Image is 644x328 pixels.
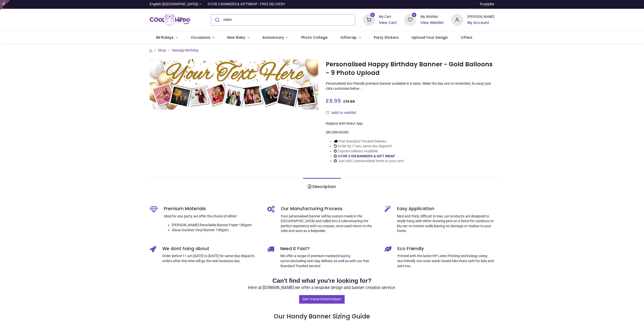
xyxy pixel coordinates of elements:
[172,228,260,233] li: Gloss Outdoor Vinyl Banner 150gsm
[150,13,190,27] img: Cool Hippo
[164,214,260,219] p: Ideal for any party, we offer the choice of either:
[280,246,377,252] h5: Need it Fast?
[467,14,494,19] div: [PERSON_NAME]
[412,35,448,40] span: Upload Your Design
[280,254,377,268] p: We offer a range of premium tracked including next day delivery as well as with our free Standard...
[158,48,166,52] a: Shop
[281,214,377,233] p: Your personalised banner will be custom made in the [GEOGRAPHIC_DATA] and rolled into a tube ensu...
[338,154,395,158] a: 3 FOR 2 ON BANNERS & GIFT WRAP
[461,35,472,40] span: Offers
[329,97,341,105] span: 6.99
[326,109,361,117] button: Add to wishlistAdd to wishlist
[208,2,285,7] div: 3 FOR 2 BANNERS & GIFTWRAP - FREE DELIVERY
[184,31,221,44] a: Occasions
[164,206,260,212] h5: Premium Materials
[301,35,328,40] span: Photo Collage
[374,35,399,40] span: Party Stickers
[333,130,349,134] span: BN-00382
[326,97,341,105] span: £
[397,246,494,252] h5: Eco Friendly
[404,17,416,21] a: 0
[299,295,345,304] a: Get more information
[162,246,260,252] h5: We dont hang about
[150,2,202,7] a: English ([GEOGRAPHIC_DATA])
[262,35,284,40] span: Anniversary
[343,99,355,104] span: £
[334,31,367,44] a: Giftwrap
[227,35,245,40] span: New Baby
[340,35,357,40] span: Giftwrap
[397,254,494,268] p: Printed with the latest HP Latex Printing technology using eco-friendly non-toxic water based ink...
[467,20,494,25] a: My Account
[334,144,404,149] li: Order by 11am, same day dispatch
[397,206,494,212] h5: Easy Application
[150,59,318,110] img: Personalised Happy Birthday Banner - Gold Balloons - 9 Photo Upload
[363,17,375,21] a: 3
[191,35,210,40] span: Occasions
[397,214,494,233] p: Nice and thick, difficult to tear, our products are designed to easily hang with either drawing p...
[156,35,174,40] span: Birthdays
[303,178,341,196] a: Description
[221,31,256,44] a: New Baby
[420,20,444,25] a: View Wishlist
[326,121,494,126] div: Replace with React App.
[479,2,494,7] a: Trustpilot
[150,31,184,44] a: Birthdays
[150,276,494,285] h2: Can't find what you're looking for?
[172,223,260,228] li: [PERSON_NAME] Recyclable Banner Paper 180gsm
[211,14,223,25] button: Submit
[420,14,444,19] div: My Wishlist
[346,99,355,104] span: 13.98
[326,81,494,91] p: Personalised eco-friendly premium banner available in 8 sizes. Make the day one to remember, its ...
[172,48,199,52] a: Teenage Birthday
[326,60,494,77] h1: Personalised Happy Birthday Banner - Gold Balloons - 9 Photo Upload
[326,111,330,114] i: Add to wishlist
[326,130,494,135] div: SKU:
[256,31,295,44] a: Anniversary
[334,149,404,154] li: Express Delivery Available
[379,20,397,25] a: View Cart
[379,14,397,19] div: My Cart
[334,159,404,164] li: Just add 3 personalised items to your cart!
[150,295,494,321] h3: Our Handy Banner Sizing Guide
[162,254,260,263] p: Order before 11 am [DATE] to [DATE] for same-day dispatch, orders after this time will go the nex...
[150,13,190,27] a: Logo of Cool Hippo
[334,139,404,144] li: Free Standard Tracked Delivery
[150,285,494,291] p: Here at [DOMAIN_NAME] we offer a bespoke design and banner creation service.
[412,13,417,17] sup: 0
[281,206,377,212] h5: Our Manufacturing Process
[370,13,375,17] sup: 3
